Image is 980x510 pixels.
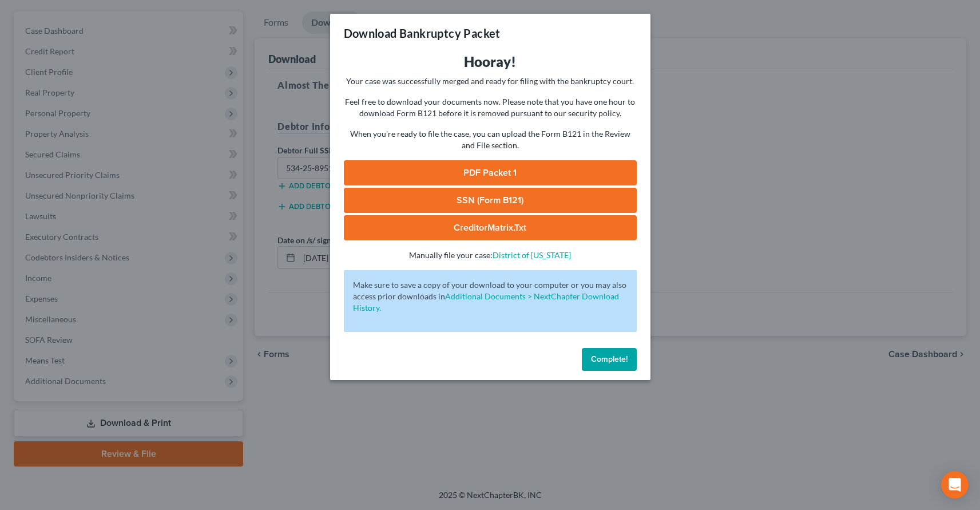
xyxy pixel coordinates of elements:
[353,291,619,313] a: Additional Documents > NextChapter Download History.
[344,215,637,240] a: CreditorMatrix.txt
[344,188,637,213] a: SSN (Form B121)
[344,76,637,87] p: Your case was successfully merged and ready for filing with the bankruptcy court.
[344,160,637,185] a: PDF Packet 1
[344,53,637,71] h3: Hooray!
[353,279,628,314] p: Make sure to save a copy of your download to your computer or you may also access prior downloads in
[344,96,637,119] p: Feel free to download your documents now. Please note that you have one hour to download Form B12...
[344,25,501,41] h3: Download Bankruptcy Packet
[493,250,571,260] a: District of [US_STATE]
[344,128,637,151] p: When you're ready to file the case, you can upload the Form B121 in the Review and File section.
[344,250,637,261] p: Manually file your case:
[582,348,637,371] button: Complete!
[941,471,969,499] div: Open Intercom Messenger
[591,354,628,364] span: Complete!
